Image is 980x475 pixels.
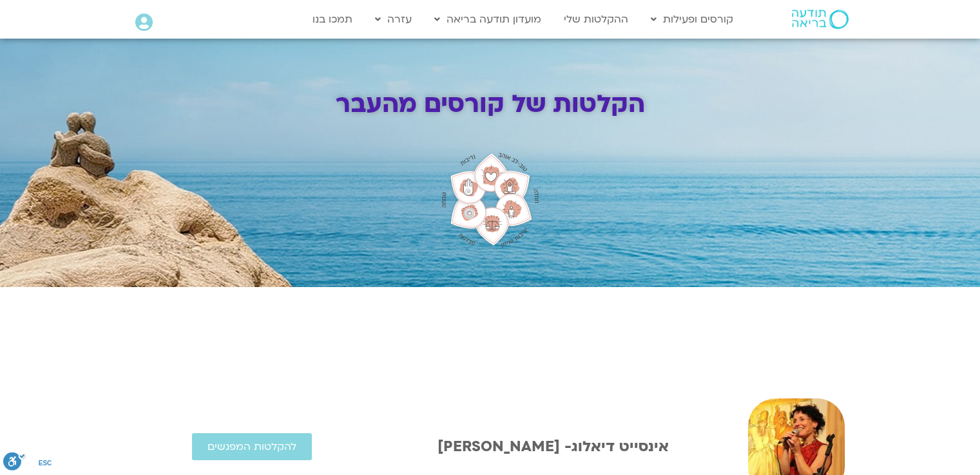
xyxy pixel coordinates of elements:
a: קורסים ופעילות [644,7,740,32]
h2: הקלטות של קורסים מהעבר [184,90,796,118]
a: אינסייט דיאלוג- [PERSON_NAME] [437,436,669,456]
a: תמכו בנו [306,7,359,32]
a: ההקלטות שלי [557,7,635,32]
img: תודעה בריאה [792,10,849,29]
a: מועדון תודעה בריאה [428,7,548,32]
span: להקלטות המפגשים [207,441,296,452]
a: עזרה [369,7,418,32]
a: להקלטות המפגשים [192,433,312,460]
